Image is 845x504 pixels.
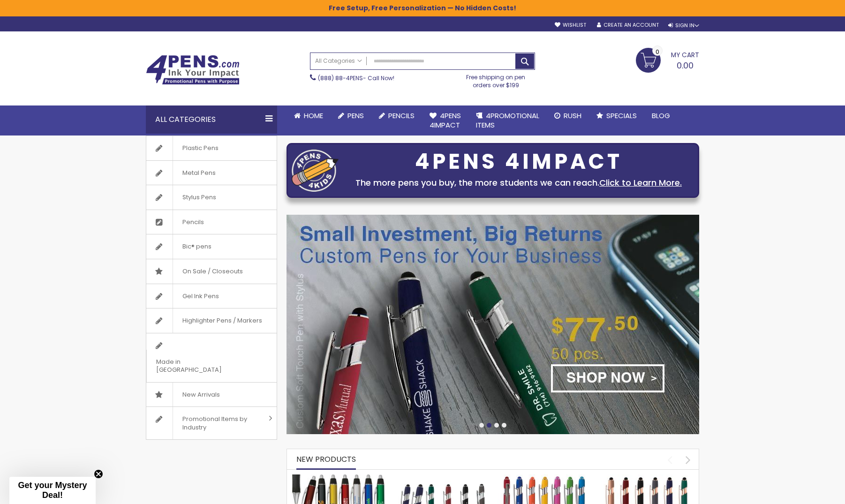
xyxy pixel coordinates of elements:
[173,234,221,259] span: Bic® pens
[331,105,371,126] a: Pens
[146,350,253,382] span: Made in [GEOGRAPHIC_DATA]
[422,105,468,136] a: 4Pens4impact
[146,407,277,439] a: Promotional Items by Industry
[287,105,331,126] a: Home
[430,111,461,130] span: 4Pens 4impact
[315,57,362,65] span: All Categories
[173,383,229,407] span: New Arrivals
[599,177,682,188] a: Click to Learn More.
[343,176,694,189] div: The more pens you buy, the more students we can reach.
[296,454,356,465] span: New Products
[146,259,277,284] a: On Sale / Closeouts
[173,407,265,439] span: Promotional Items by Industry
[498,474,591,482] a: Ellipse Softy Brights with Stylus Pen - Laser
[468,105,547,136] a: 4PROMOTIONALITEMS
[146,333,277,382] a: Made in [GEOGRAPHIC_DATA]
[395,474,489,482] a: Custom Soft Touch Metal Pen - Stylus Top
[146,284,277,308] a: Gel Ink Pens
[652,111,670,120] span: Blog
[287,215,699,434] img: /custom-soft-touch-pen-metal-barrel.html
[601,474,694,482] a: Ellipse Softy Rose Gold Classic with Stylus Pen - Silver Laser
[146,185,277,210] a: Stylus Pens
[146,136,277,160] a: Plastic Pens
[146,210,277,234] a: Pencils
[636,48,699,71] a: 0.00 0
[146,308,277,333] a: Highlighter Pens / Markers
[173,210,213,234] span: Pencils
[597,22,659,29] a: Create an Account
[318,74,363,82] a: (888) 88-4PENS
[9,477,96,504] div: Get your Mystery Deal!Close teaser
[555,22,586,29] a: Wishlist
[146,105,277,134] div: All Categories
[292,474,385,482] a: The Barton Custom Pens Special Offer
[343,152,694,172] div: 4PENS 4IMPACT
[589,105,644,126] a: Specials
[146,234,277,259] a: Bic® pens
[173,284,228,308] span: Gel Ink Pens
[292,149,339,192] img: four_pen_logo.png
[304,111,323,120] span: Home
[476,111,539,130] span: 4PROMOTIONAL ITEMS
[547,105,589,126] a: Rush
[564,111,581,120] span: Rush
[173,185,226,210] span: Stylus Pens
[18,481,87,500] span: Get your Mystery Deal!
[146,383,277,407] a: New Arrivals
[606,111,637,120] span: Specials
[677,60,694,71] span: 0.00
[656,47,659,56] span: 0
[94,469,103,479] button: Close teaser
[173,308,272,333] span: Highlighter Pens / Markers
[173,259,252,284] span: On Sale / Closeouts
[457,70,536,89] div: Free shipping on pen orders over $199
[318,74,394,82] span: - Call Now!
[310,53,367,68] a: All Categories
[146,161,277,185] a: Metal Pens
[644,105,678,126] a: Blog
[173,136,228,160] span: Plastic Pens
[347,111,364,120] span: Pens
[173,161,225,185] span: Metal Pens
[371,105,422,126] a: Pencils
[146,55,240,85] img: 4Pens Custom Pens and Promotional Products
[388,111,415,120] span: Pencils
[668,22,699,29] div: Sign In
